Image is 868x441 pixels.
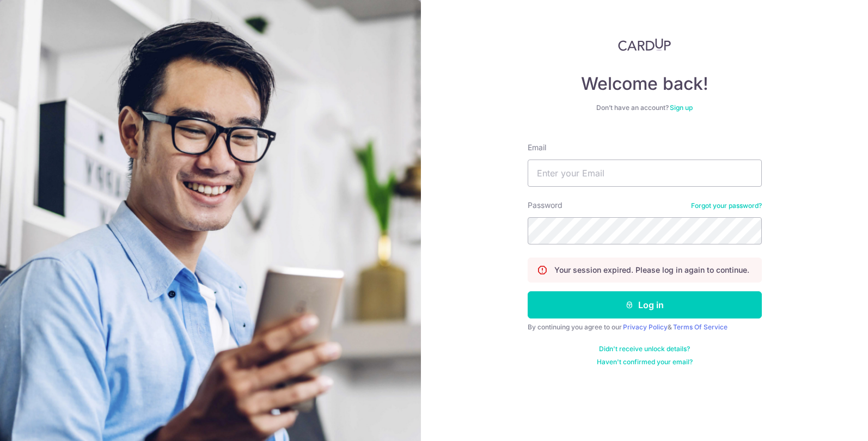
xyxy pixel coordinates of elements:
label: Email [528,142,546,153]
a: Forgot your password? [691,201,762,210]
div: Don’t have an account? [528,103,762,112]
input: Enter your Email [528,160,762,187]
div: By continuing you agree to our & [528,323,762,332]
label: Password [528,200,563,211]
p: Your session expired. Please log in again to continue. [554,265,749,275]
a: Terms Of Service [673,323,728,331]
a: Privacy Policy [623,323,668,331]
a: Didn't receive unlock details? [599,345,690,353]
img: CardUp Logo [618,38,671,51]
button: Log in [528,291,762,318]
a: Haven't confirmed your email? [597,358,693,366]
h4: Welcome back! [528,73,762,95]
a: Sign up [670,103,693,112]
